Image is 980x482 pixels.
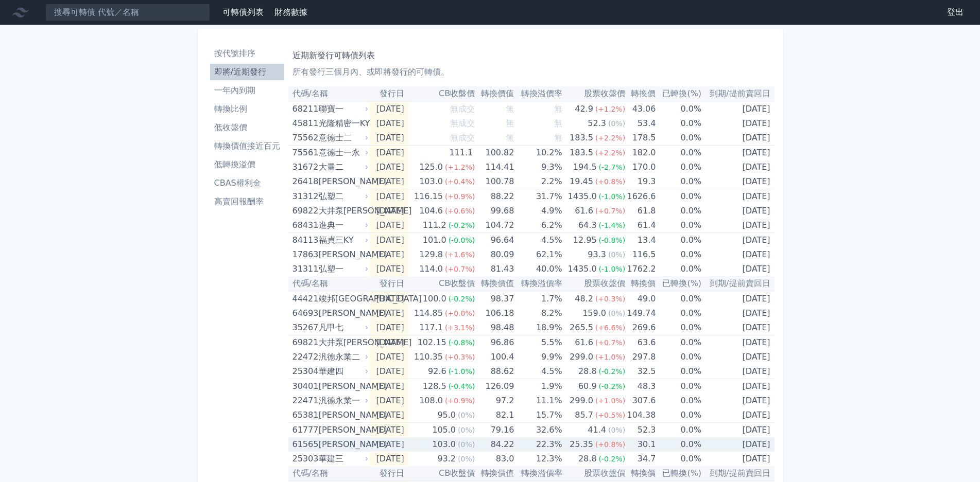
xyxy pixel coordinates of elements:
[293,423,316,437] div: 61777
[293,379,316,394] div: 30401
[701,262,774,276] td: [DATE]
[625,146,656,160] td: 182.0
[566,262,599,276] div: 1435.0
[370,131,408,146] td: [DATE]
[445,324,475,332] span: (+3.1%)
[586,423,608,437] div: 41.4
[210,175,284,191] a: CBAS權利金
[701,394,774,408] td: [DATE]
[435,408,458,422] div: 95.0
[293,364,316,379] div: 25304
[475,291,514,306] td: 98.37
[319,116,366,131] div: 光隆精密一KY
[701,276,774,291] th: 到期/提前賣回日
[514,204,562,218] td: 4.9%
[656,233,701,248] td: 0.0%
[293,350,316,364] div: 22472
[625,320,656,335] td: 269.6
[319,320,366,335] div: 凡甲七
[210,103,284,115] li: 轉換比例
[701,350,774,364] td: [DATE]
[370,86,408,101] th: 發行日
[417,262,445,276] div: 114.0
[701,160,774,174] td: [DATE]
[701,131,774,146] td: [DATE]
[274,7,307,17] a: 財務數據
[514,247,562,262] td: 62.1%
[319,335,366,350] div: 大井泵[PERSON_NAME]
[319,379,366,394] div: [PERSON_NAME]
[568,394,595,408] div: 299.0
[514,350,562,364] td: 9.9%
[701,189,774,204] td: [DATE]
[514,394,562,408] td: 11.1%
[475,408,514,423] td: 82.1
[319,204,366,218] div: 大井泵[PERSON_NAME]
[421,218,449,233] div: 111.2
[319,350,366,364] div: 汎德永業二
[370,276,408,291] th: 發行日
[656,174,701,189] td: 0.0%
[210,158,284,171] li: 低轉換溢價
[210,177,284,189] li: CBAS權利金
[595,149,625,157] span: (+2.2%)
[475,350,514,364] td: 100.4
[656,306,701,320] td: 0.0%
[319,174,366,189] div: [PERSON_NAME]
[625,379,656,394] td: 48.3
[625,335,656,350] td: 63.6
[475,247,514,262] td: 80.09
[293,189,316,204] div: 31312
[319,160,366,174] div: 大量二
[571,233,599,247] div: 12.95
[475,276,514,291] th: 轉換價值
[210,121,284,134] li: 低收盤價
[568,350,595,364] div: 299.0
[595,207,625,215] span: (+0.7%)
[412,306,445,320] div: 114.85
[701,116,774,131] td: [DATE]
[656,160,701,174] td: 0.0%
[576,364,599,379] div: 28.8
[293,292,316,306] div: 44421
[514,320,562,335] td: 18.9%
[421,379,449,394] div: 128.5
[458,411,475,419] span: (0%)
[475,335,514,350] td: 96.86
[625,408,656,423] td: 104.38
[701,174,774,189] td: [DATE]
[608,119,625,128] span: (0%)
[319,131,366,145] div: 意德士二
[514,291,562,306] td: 1.7%
[514,276,562,291] th: 轉換溢價率
[656,291,701,306] td: 0.0%
[445,192,475,201] span: (+0.9%)
[450,104,475,114] span: 無成交
[45,4,210,21] input: 搜尋可轉債 代號／名稱
[625,276,656,291] th: 轉換價
[293,174,316,189] div: 26418
[656,320,701,335] td: 0.0%
[319,262,366,276] div: 弘塑一
[701,379,774,394] td: [DATE]
[701,291,774,306] td: [DATE]
[450,133,475,142] span: 無成交
[568,131,595,145] div: 183.5
[514,160,562,174] td: 9.3%
[210,64,284,80] a: 即將/近期發行
[445,251,475,259] span: (+1.6%)
[514,86,562,101] th: 轉換溢價率
[562,86,625,101] th: 股票收盤價
[554,118,562,128] span: 無
[625,423,656,438] td: 52.3
[445,177,475,186] span: (+0.4%)
[701,218,774,233] td: [DATE]
[595,105,625,113] span: (+1.2%)
[475,379,514,394] td: 126.09
[656,394,701,408] td: 0.0%
[573,292,595,306] div: 48.2
[370,394,408,408] td: [DATE]
[445,353,475,361] span: (+0.3%)
[210,101,284,117] a: 轉換比例
[288,86,370,101] th: 代碼/名稱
